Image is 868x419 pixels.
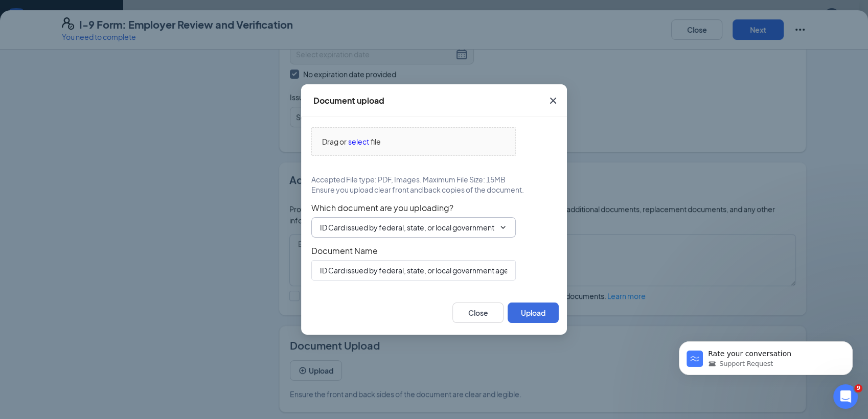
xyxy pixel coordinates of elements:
[499,223,507,231] svg: ChevronDown
[311,174,506,184] span: Accepted File type: PDF, Images. Maximum File Size: 15MB
[348,136,369,147] span: select
[311,184,524,195] span: Ensure you upload clear front and back copies of the document.
[854,384,862,392] span: 9
[371,136,381,147] span: file
[664,320,868,391] iframe: Intercom notifications message
[547,95,559,107] svg: Cross
[322,136,347,147] span: Drag or
[833,384,858,409] iframe: Intercom live chat
[313,95,384,106] div: Document upload
[452,302,504,323] button: Close
[311,203,557,213] span: Which document are you uploading?
[508,302,559,323] button: Upload
[539,84,567,117] button: Close
[311,260,516,281] input: Enter document name
[311,246,557,256] span: Document Name
[312,128,515,155] span: Drag orselectfile
[320,222,495,233] input: Select document type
